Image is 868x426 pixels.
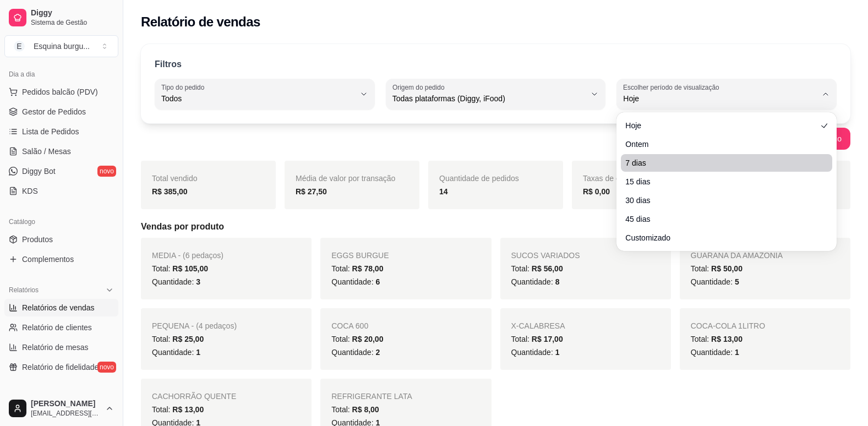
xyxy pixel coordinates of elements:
span: Produtos [22,234,53,245]
span: Quantidade: [152,348,200,357]
button: Select a team [4,35,118,57]
span: Pedidos balcão (PDV) [22,86,98,97]
strong: R$ 0,00 [583,187,610,196]
h5: Vendas por produto [141,220,850,233]
span: Todas plataformas (Diggy, iFood) [392,93,586,104]
span: Salão / Mesas [22,146,71,157]
div: Dia a dia [4,65,118,83]
h2: Relatório de vendas [141,13,260,31]
span: 2 [375,348,380,357]
span: MEDIA - (6 pedaços) [152,251,223,260]
span: Total: [152,335,204,343]
span: R$ 13,00 [711,335,743,343]
span: Média de valor por transação [296,174,395,183]
span: 5 [735,277,739,286]
span: Total: [331,335,383,343]
span: KDS [22,185,38,196]
span: 1 [196,348,200,357]
span: R$ 25,00 [172,335,204,343]
span: 15 dias [625,176,817,187]
span: R$ 78,00 [352,264,384,273]
p: Filtros [155,58,182,71]
span: Customizado [625,232,817,243]
span: PEQUENA - (4 pedaços) [152,321,237,330]
span: Quantidade: [511,348,560,357]
span: Quantidade de pedidos [439,174,519,183]
span: Total: [152,264,208,273]
span: Taxas de entrega [583,174,642,183]
span: Quantidade: [152,277,200,286]
strong: 14 [439,187,448,196]
span: Ontem [625,139,817,150]
span: Relatório de clientes [22,322,92,333]
span: Total: [511,264,563,273]
span: [PERSON_NAME] [31,399,101,409]
span: R$ 8,00 [352,405,379,414]
span: Quantidade: [331,277,380,286]
span: Lista de Pedidos [22,126,79,137]
span: Diggy Bot [22,166,56,177]
span: 6 [375,277,380,286]
span: R$ 50,00 [711,264,743,273]
span: R$ 17,00 [532,335,563,343]
span: COCA 600 [331,321,368,330]
span: R$ 13,00 [172,405,204,414]
span: 1 [555,348,560,357]
span: Total vendido [152,174,198,183]
span: Quantidade: [691,348,739,357]
div: Esquina burgu ... [34,41,90,52]
span: Total: [152,405,204,414]
span: E [14,41,25,52]
span: Todos [161,93,355,104]
span: R$ 20,00 [352,335,384,343]
span: Total: [691,335,743,343]
strong: R$ 27,50 [296,187,327,196]
label: Escolher período de visualização [623,83,723,92]
span: COCA-COLA 1LITRO [691,321,765,330]
span: 7 dias [625,157,817,168]
span: Hoje [625,120,817,131]
span: Relatórios de vendas [22,302,95,313]
label: Origem do pedido [392,83,448,92]
span: GUARANA DA AMAZONIA [691,251,783,260]
span: Diggy [31,8,114,18]
label: Tipo do pedido [161,83,208,92]
span: Gestor de Pedidos [22,106,86,117]
strong: R$ 385,00 [152,187,188,196]
span: CACHORRÃO QUENTE [152,392,236,401]
span: 30 dias [625,195,817,206]
span: Hoje [623,93,817,104]
span: Complementos [22,254,74,265]
span: Sistema de Gestão [31,18,114,27]
span: 8 [555,277,560,286]
span: R$ 56,00 [532,264,563,273]
span: Relatório de mesas [22,342,89,353]
span: R$ 105,00 [172,264,208,273]
span: Quantidade: [331,348,380,357]
span: 3 [196,277,200,286]
div: Catálogo [4,213,118,231]
span: EGGS BURGUE [331,251,389,260]
span: Relatórios [9,286,39,294]
span: Total: [511,335,563,343]
span: [EMAIL_ADDRESS][DOMAIN_NAME] [31,409,101,418]
span: REFRIGERANTE LATA [331,392,412,401]
span: 45 dias [625,214,817,225]
span: 1 [735,348,739,357]
span: Total: [331,264,383,273]
span: Quantidade: [511,277,560,286]
span: Quantidade: [691,277,739,286]
span: SUCOS VARIADOS [511,251,580,260]
span: Relatório de fidelidade [22,362,99,373]
span: X-CALABRESA [511,321,565,330]
span: Total: [331,405,379,414]
div: Gerenciar [4,389,118,407]
span: Total: [691,264,743,273]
